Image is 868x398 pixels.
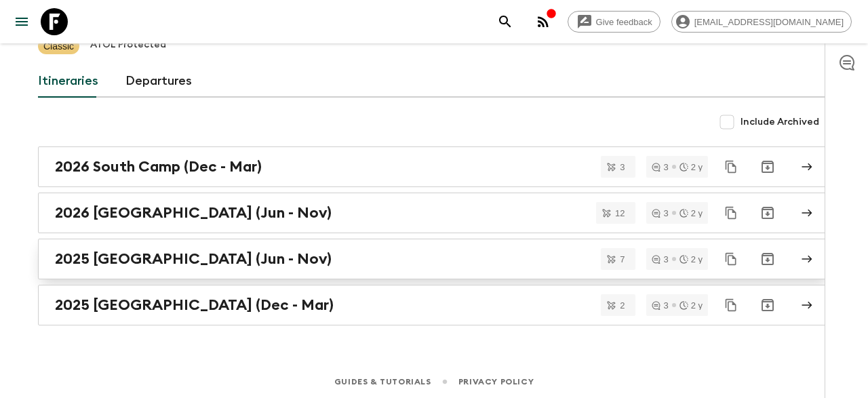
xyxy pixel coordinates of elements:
span: 12 [607,209,633,218]
div: 3 [652,255,668,264]
div: 2 y [679,209,703,218]
a: 2026 [GEOGRAPHIC_DATA] (Jun - Nov) [38,193,830,233]
span: [EMAIL_ADDRESS][DOMAIN_NAME] [687,17,851,27]
a: 2025 [GEOGRAPHIC_DATA] (Jun - Nov) [38,239,830,279]
a: Guides & Tutorials [334,374,431,389]
span: 2 [612,301,633,310]
a: Departures [125,65,192,98]
span: 7 [612,255,633,264]
a: Give feedback [568,11,660,33]
button: search adventures [492,8,519,35]
div: 3 [652,209,668,218]
span: Include Archived [741,115,819,129]
button: Archive [754,153,781,180]
button: menu [8,8,35,35]
a: 2026 South Camp (Dec - Mar) [38,146,830,187]
button: Archive [754,199,781,226]
h2: 2026 [GEOGRAPHIC_DATA] (Jun - Nov) [55,204,332,222]
h2: 2025 [GEOGRAPHIC_DATA] (Jun - Nov) [55,250,332,268]
button: Duplicate [719,201,743,225]
button: Duplicate [719,293,743,317]
p: Classic [43,39,74,53]
div: 2 y [679,301,703,310]
span: Give feedback [589,17,660,27]
button: Duplicate [719,155,743,179]
a: Itineraries [38,65,98,98]
a: Privacy Policy [458,374,534,389]
h2: 2025 [GEOGRAPHIC_DATA] (Dec - Mar) [55,296,334,314]
a: 2025 [GEOGRAPHIC_DATA] (Dec - Mar) [38,285,830,325]
div: 3 [652,163,668,172]
div: 3 [652,301,668,310]
div: [EMAIL_ADDRESS][DOMAIN_NAME] [671,11,852,33]
button: Archive [754,245,781,273]
button: Duplicate [719,247,743,271]
div: 2 y [679,163,703,172]
h2: 2026 South Camp (Dec - Mar) [55,158,262,176]
button: Archive [754,292,781,319]
p: ATOL Protected [90,38,166,54]
span: 3 [612,163,633,172]
div: 2 y [679,255,703,264]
